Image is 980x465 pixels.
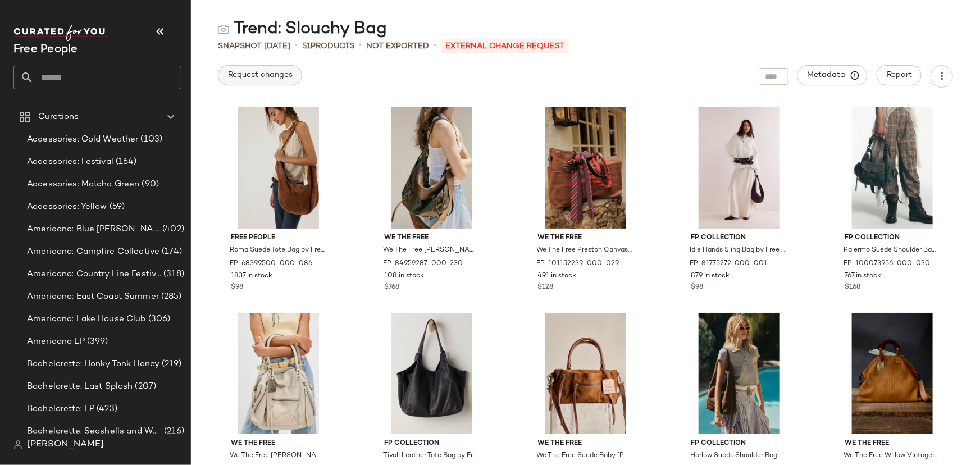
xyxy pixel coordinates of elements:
img: 76194331_014_r [222,313,335,434]
span: FP-84959287-000-230 [383,259,463,269]
span: Metadata [807,70,858,80]
span: We The Free [538,439,633,449]
span: (216) [162,425,184,438]
span: We The Free Willow Vintage Tote Bag at Free People in Brown [844,451,939,461]
span: Report [886,71,912,80]
span: Accessories: Cold Weather [27,133,139,146]
button: Metadata [797,65,868,85]
span: Americana: East Coast Summer [27,290,159,303]
span: (207) [133,380,157,393]
span: (59) [107,200,125,213]
span: Accessories: Matcha Green [27,178,140,191]
div: Trend: Slouchy Bag [218,18,387,40]
span: Bachelorette: LP [27,403,94,416]
span: 491 in stock [538,271,577,281]
img: 84959287_230_i [375,107,489,229]
span: Bachelorette: Honky Tonk Honey [27,358,159,371]
span: We The Free [384,233,480,243]
span: • [295,39,298,53]
span: (423) [94,403,117,416]
img: 46644043_020_a [836,313,949,434]
span: $98 [691,282,704,293]
span: We The Free [845,439,940,449]
span: FP-68399500-000-086 [230,259,312,269]
p: External Change Request [441,39,569,53]
span: (164) [113,156,137,168]
span: Request changes [227,71,293,80]
span: $768 [384,282,399,293]
button: Report [877,65,922,85]
span: • [434,39,436,53]
span: $128 [538,282,554,293]
span: Roma Suede Tote Bag by Free People in [GEOGRAPHIC_DATA] [230,245,325,256]
span: (402) [160,223,184,236]
span: Americana: Blue [PERSON_NAME] Baby [27,223,160,236]
span: (103) [139,133,163,146]
span: FP-81775272-000-001 [690,259,768,269]
span: (285) [159,290,182,303]
span: (399) [85,335,108,348]
div: Products [302,40,354,52]
img: 97333603_001_b [375,313,489,434]
span: $98 [231,282,243,293]
span: FP Collection [384,439,480,449]
img: 101152239_029_i [529,107,642,229]
span: (318) [161,268,184,281]
span: • [359,39,362,53]
img: 81775272_001_q [682,107,796,229]
span: Americana LP [27,335,85,348]
span: FP-101152239-000-029 [537,259,619,269]
span: Americana: Lake House Club [27,313,146,326]
span: Harlow Suede Shoulder Bag by Free People in Brown [690,451,786,461]
span: We The Free Preston Canvas Bag at Free People in [GEOGRAPHIC_DATA] [537,245,632,256]
span: We The Free Suede Baby [PERSON_NAME] Bag at Free People in Brown [537,451,632,461]
span: (219) [159,358,181,371]
span: We The Free [231,439,326,449]
span: 767 in stock [845,271,881,281]
span: We The Free [PERSON_NAME] Tote Bag at Free People in Tan [230,451,325,461]
span: [PERSON_NAME] [27,438,104,452]
span: $168 [845,282,860,293]
span: We The Free [538,233,633,243]
img: 98410061_021_h [682,313,796,434]
span: (90) [140,178,159,191]
span: Accessories: Yellow [27,200,107,213]
span: FP Collection [845,233,940,243]
span: 51 [302,42,311,51]
span: Snapshot [DATE] [218,40,290,52]
span: (174) [159,245,182,258]
span: (306) [146,313,171,326]
span: Americana: Country Line Festival [27,268,161,281]
span: FP-100073956-000-030 [844,259,930,269]
span: Americana: Campfire Collective [27,245,159,258]
img: svg%3e [13,440,22,449]
span: Bachelorette: Last Splash [27,380,133,393]
img: 68399500_086_o [222,107,335,229]
span: Not Exported [366,40,429,52]
span: Accessories: Festival [27,156,113,168]
span: Bachelorette: Seashells and Wedding Bells [27,425,162,438]
img: 100073956_030_g [836,107,949,229]
span: We The Free [PERSON_NAME] Messenger Bag at Free People in [GEOGRAPHIC_DATA] [383,245,478,256]
button: Request changes [218,65,302,85]
span: Current Company Name [13,44,78,56]
span: FP Collection [691,439,787,449]
img: 98726193_020_b [529,313,642,434]
span: 1837 in stock [231,271,272,281]
img: svg%3e [218,24,229,35]
span: Curations [38,111,79,124]
img: cfy_white_logo.C9jOOHJF.svg [13,25,109,41]
span: Palermo Suede Shoulder Bag by Free People in Green [844,245,939,256]
span: FP Collection [691,233,787,243]
span: Idle Hands Sling Bag by Free People in Black [690,245,786,256]
span: Tivoli Leather Tote Bag by Free People in Black [383,451,478,461]
span: 879 in stock [691,271,730,281]
span: 108 in stock [384,271,424,281]
span: Free People [231,233,326,243]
